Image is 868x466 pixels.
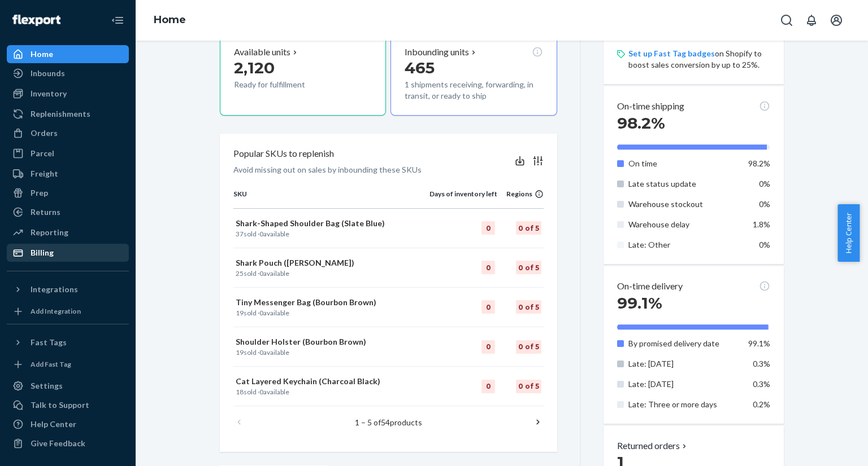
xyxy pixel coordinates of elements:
[516,380,541,393] div: 0 of 5
[837,204,860,262] button: Help Center
[236,269,427,278] p: sold · available
[7,124,129,142] a: Orders
[7,144,129,162] a: Parcel
[753,219,770,229] span: 1.8%
[497,189,544,199] div: Regions
[7,415,129,433] a: Help Center
[31,187,48,199] div: Prep
[31,148,54,159] div: Parcel
[759,240,770,249] span: 0%
[7,45,129,63] a: Home
[759,199,770,209] span: 0%
[31,306,81,316] div: Add Integration
[106,9,129,32] button: Close Navigation
[7,244,129,262] a: Billing
[234,79,338,90] p: Ready for fulfillment
[516,221,541,235] div: 0 of 5
[31,247,54,258] div: Billing
[7,223,129,241] a: Reporting
[233,164,422,175] p: Avoid missing out on sales by inbounding these SKUs
[825,9,848,32] button: Open account menu
[236,387,427,397] p: sold · available
[7,396,129,414] a: Talk to Support
[31,68,65,79] div: Inbounds
[381,417,390,427] span: 54
[7,165,129,183] a: Freight
[355,417,422,428] p: 1 – 5 of products
[31,108,90,120] div: Replenishments
[31,49,53,60] div: Home
[31,399,89,411] div: Talk to Support
[7,303,129,319] a: Add Integration
[236,348,244,357] span: 19
[628,178,740,190] p: Late status update
[236,376,427,387] p: Cat Layered Keychain (Charcoal Black)
[236,388,244,396] span: 18
[628,338,740,349] p: By promised delivery date
[628,48,770,71] p: on Shopify to boost sales conversion by up to 25%.
[7,203,129,221] a: Returns
[236,257,427,269] p: Shark Pouch ([PERSON_NAME])
[31,227,68,238] div: Reporting
[753,379,770,389] span: 0.3%
[759,179,770,188] span: 0%
[429,189,497,208] th: Days of inventory left
[775,9,798,32] button: Open Search Box
[31,359,71,369] div: Add Fast Tag
[236,336,427,348] p: Shoulder Holster (Bourbon Brown)
[481,261,495,274] div: 0
[7,85,129,103] a: Inventory
[628,49,715,58] a: Set up Fast Tag badges
[405,79,542,102] p: 1 shipments receiving, forwarding, in transit, or ready to ship
[7,64,129,82] a: Inbounds
[628,239,740,250] p: Late: Other
[7,356,129,372] a: Add Fast Tag
[753,399,770,409] span: 0.2%
[748,338,770,348] span: 99.1%
[628,399,740,410] p: Late: Three or more days
[390,30,557,116] button: Inbounding units4651 shipments receiving, forwarding, in transit, or ready to ship
[617,113,665,133] span: 98.2%
[154,14,186,26] a: Home
[233,189,429,208] th: SKU
[7,280,129,298] button: Integrations
[236,229,427,239] p: sold · available
[7,333,129,351] button: Fast Tags
[31,88,67,99] div: Inventory
[31,438,85,449] div: Give Feedback
[233,147,334,160] p: Popular SKUs to replenish
[481,221,495,235] div: 0
[236,230,244,238] span: 37
[481,340,495,354] div: 0
[753,359,770,368] span: 0.3%
[516,300,541,314] div: 0 of 5
[31,337,67,348] div: Fast Tags
[236,309,244,317] span: 19
[748,159,770,168] span: 98.2%
[405,46,469,59] p: Inbounding units
[617,280,683,293] p: On-time delivery
[31,284,78,295] div: Integrations
[259,388,263,396] span: 0
[628,199,740,210] p: Warehouse stockout
[516,261,541,274] div: 0 of 5
[481,380,495,393] div: 0
[259,230,263,238] span: 0
[617,100,684,113] p: On-time shipping
[800,9,823,32] button: Open notifications
[7,184,129,202] a: Prep
[236,297,427,308] p: Tiny Messenger Bag (Bourbon Brown)
[31,168,58,179] div: Freight
[12,15,60,26] img: Flexport logo
[617,439,689,452] button: Returned orders
[617,293,662,313] span: 99.1%
[31,206,60,218] div: Returns
[236,348,427,357] p: sold · available
[7,377,129,395] a: Settings
[31,419,76,430] div: Help Center
[259,269,263,278] span: 0
[259,348,263,357] span: 0
[31,380,63,392] div: Settings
